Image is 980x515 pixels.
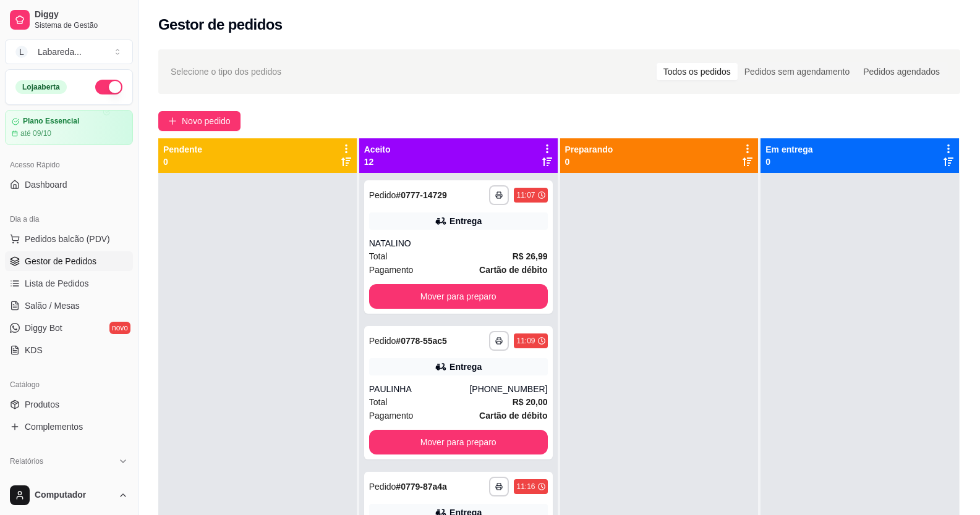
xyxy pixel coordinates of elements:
span: Novo pedido [182,114,231,128]
div: Loja aberta [15,80,67,94]
span: Total [369,395,388,409]
span: KDS [25,344,43,356]
span: Dashboard [25,178,67,191]
article: até 09/10 [20,128,51,138]
div: Pedidos sem agendamento [738,63,856,80]
div: 11:09 [516,336,535,346]
span: Complementos [25,421,83,433]
span: Pedido [369,190,396,200]
span: L [15,46,28,58]
a: Diggy Botnovo [5,318,133,338]
div: [PHONE_NUMBER] [469,383,547,395]
span: Sistema de Gestão [35,20,128,30]
span: plus [168,117,177,125]
div: Entrega [450,215,482,227]
span: Pedidos balcão (PDV) [25,233,110,245]
div: Pedidos agendados [856,63,947,80]
span: Pagamento [369,263,414,277]
a: Complementos [5,417,133,437]
article: Plano Essencial [23,117,79,126]
p: 12 [364,156,391,168]
strong: # 0777-14729 [396,190,447,200]
div: 11:16 [516,482,535,492]
div: Labareda ... [38,46,82,58]
button: Alterar Status [95,80,122,94]
a: Plano Essencialaté 09/10 [5,110,133,145]
div: 11:07 [516,190,535,200]
p: 0 [765,156,812,168]
strong: R$ 20,00 [513,397,548,407]
a: KDS [5,340,133,360]
span: Selecione o tipo dos pedidos [171,65,281,78]
div: PAULINHA [369,383,470,395]
p: 0 [565,156,613,168]
span: Salão / Mesas [25,299,80,312]
div: Entrega [450,361,482,373]
span: Relatórios de vendas [25,475,106,487]
p: 0 [163,156,202,168]
div: NATALINO [369,237,548,249]
div: Todos os pedidos [657,63,738,80]
span: Diggy Bot [25,322,62,334]
button: Select a team [5,40,133,64]
a: Dashboard [5,175,133,195]
button: Computador [5,480,133,510]
button: Mover para preparo [369,284,548,309]
span: Computador [35,490,113,501]
h2: Gestor de pedidos [158,15,283,35]
a: Relatórios de vendas [5,471,133,491]
a: Gestor de Pedidos [5,251,133,271]
div: Dia a dia [5,209,133,229]
p: Pendente [163,143,202,156]
strong: R$ 26,99 [513,251,548,261]
a: Salão / Mesas [5,296,133,316]
span: Lista de Pedidos [25,277,89,290]
button: Novo pedido [158,111,241,131]
span: Pedido [369,482,396,492]
span: Diggy [35,9,128,20]
div: Catálogo [5,375,133,395]
strong: # 0779-87a4a [396,482,447,492]
button: Mover para preparo [369,430,548,454]
span: Total [369,249,388,263]
p: Aceito [364,143,391,156]
a: Lista de Pedidos [5,274,133,293]
strong: Cartão de débito [479,411,547,421]
p: Preparando [565,143,613,156]
span: Gestor de Pedidos [25,255,96,267]
a: Produtos [5,395,133,414]
div: Acesso Rápido [5,155,133,175]
strong: # 0778-55ac5 [396,336,447,346]
span: Pedido [369,336,396,346]
span: Produtos [25,398,59,411]
p: Em entrega [765,143,812,156]
a: DiggySistema de Gestão [5,5,133,35]
span: Relatórios [10,456,43,466]
strong: Cartão de débito [479,265,547,275]
button: Pedidos balcão (PDV) [5,229,133,249]
span: Pagamento [369,409,414,422]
